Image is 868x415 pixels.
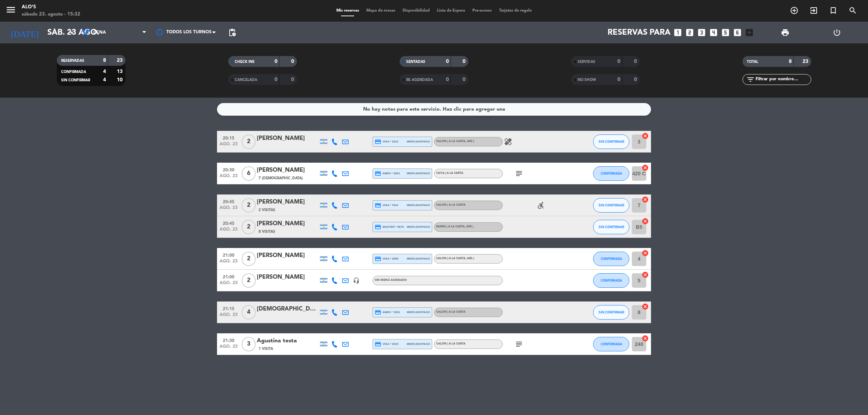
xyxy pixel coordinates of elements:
[22,11,80,18] div: sábado 23. agosto - 15:32
[599,203,624,207] span: SIN CONFIRMAR
[67,28,76,37] i: arrow_drop_down
[220,197,238,205] span: 20:45
[617,77,620,82] strong: 0
[803,59,810,64] strong: 23
[593,220,629,234] button: SIN CONFIRMAR
[259,175,303,181] span: 7 [DEMOGRAPHIC_DATA]
[642,164,649,171] i: cancel
[220,219,238,227] span: 20:45
[242,337,256,351] span: 3
[22,4,80,11] div: Alo's
[465,225,473,228] span: , ARS |
[515,340,523,348] i: subject
[220,205,238,214] span: ago. 23
[228,28,237,37] span: pending_actions
[463,59,467,64] strong: 0
[220,344,238,352] span: ago. 23
[242,252,256,266] span: 2
[608,28,671,37] span: Reservas para
[220,142,238,150] span: ago. 23
[642,303,649,310] i: cancel
[465,140,474,143] span: , ARS |
[599,225,624,229] span: SIN CONFIRMAR
[436,311,465,313] span: SALON | A LA CARTA
[257,273,318,282] div: [PERSON_NAME]
[593,198,629,213] button: SIN CONFIRMAR
[220,251,238,259] span: 21:00
[61,78,90,82] span: SIN CONFIRMAR
[220,272,238,281] span: 21:00
[257,134,318,143] div: [PERSON_NAME]
[746,75,755,84] i: filter_list
[833,28,841,37] i: power_settings_new
[463,77,467,82] strong: 0
[259,229,275,235] span: 8 Visitas
[446,59,449,64] strong: 0
[375,224,381,230] i: credit_card
[578,78,596,82] span: NO SHOW
[407,310,430,315] span: mercadopago
[755,76,811,84] input: Filtrar por nombre...
[291,77,295,82] strong: 0
[242,220,256,234] span: 2
[363,9,399,13] span: Mapa de mesas
[103,69,106,74] strong: 4
[257,166,318,175] div: [PERSON_NAME]
[93,30,106,35] span: Cena
[593,134,629,149] button: SIN CONFIRMAR
[275,59,277,64] strong: 0
[642,196,649,203] i: cancel
[399,9,433,13] span: Disponibilidad
[259,207,275,213] span: 2 Visitas
[446,77,449,82] strong: 0
[436,172,463,175] span: CAVA | A LA CARTA
[375,279,407,282] span: Sin menú asignado
[709,28,718,37] i: looks_4
[781,28,790,37] span: print
[353,277,359,284] i: headset_mic
[433,9,469,13] span: Lista de Espera
[257,336,318,346] div: Agustina testa
[642,132,649,140] i: cancel
[375,341,398,347] span: visa * 3015
[375,341,381,347] i: credit_card
[495,9,536,13] span: Tarjetas de regalo
[848,6,857,15] i: search
[407,256,430,261] span: mercadopago
[407,224,430,229] span: mercadopago
[578,60,595,64] span: SERVIDAS
[593,305,629,320] button: SIN CONFIRMAR
[61,70,86,74] span: CONFIRMADA
[220,312,238,321] span: ago. 23
[117,58,124,63] strong: 23
[811,22,863,43] div: LOG OUT
[642,218,649,225] i: cancel
[257,251,318,260] div: [PERSON_NAME]
[436,204,465,206] span: SALON | A LA CARTA
[291,59,295,64] strong: 0
[436,140,474,143] span: SALON | A LA CARTA
[634,59,638,64] strong: 0
[257,219,318,228] div: [PERSON_NAME]
[601,257,622,261] span: CONFIRMADA
[259,346,273,352] span: 1 Visita
[642,335,649,342] i: cancel
[465,257,474,260] span: , ARS |
[601,342,622,346] span: CONFIRMADA
[220,281,238,289] span: ago. 23
[220,165,238,174] span: 20:30
[375,256,381,262] i: credit_card
[220,227,238,235] span: ago. 23
[220,304,238,312] span: 21:15
[593,273,629,288] button: CONFIRMADA
[673,28,682,37] i: looks_one
[242,198,256,213] span: 2
[406,78,433,82] span: RE AGENDADA
[375,309,400,316] span: amex * 1001
[642,271,649,278] i: cancel
[436,257,474,260] span: SALON | A LA CARTA
[5,25,44,40] i: [DATE]
[789,59,792,64] strong: 8
[407,171,430,176] span: mercadopago
[375,256,398,262] span: visa * 3955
